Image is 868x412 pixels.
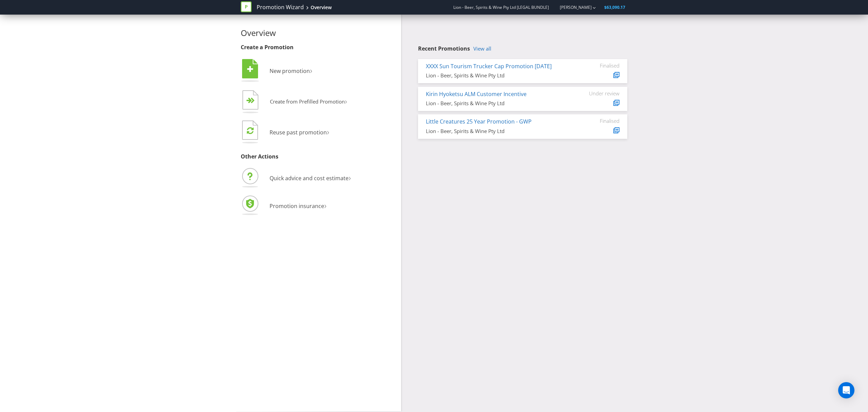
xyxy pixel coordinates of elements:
[257,3,304,11] a: Promotion Wizard
[241,89,348,116] button: Create from Prefilled Promotion›
[418,45,470,52] span: Recent Promotions
[426,72,569,79] div: Lion - Beer, Spirits & Wine Pty Ltd
[426,100,569,107] div: Lion - Beer, Spirits & Wine Pty Ltd
[426,90,527,98] a: Kirin Hyoketsu ALM Customer Incentive
[473,46,491,52] a: View all
[270,67,310,75] span: New promotion
[453,4,549,10] span: Lion - Beer, Spirits & Wine Pty Ltd [LEGAL BUNDLE]
[241,44,396,51] h3: Create a Promotion
[327,126,329,137] span: ›
[426,118,532,125] a: Little Creatures 25 Year Promotion - GWP
[241,202,327,210] a: Promotion insurance›
[579,62,619,69] div: Finalised
[270,129,327,136] span: Reuse past promotion
[553,4,592,10] a: [PERSON_NAME]
[251,97,255,104] tspan: 
[247,127,254,134] tspan: 
[311,4,332,11] div: Overview
[579,90,619,96] div: Under review
[349,172,351,183] span: ›
[604,4,625,10] span: $63,090.17
[241,174,351,182] a: Quick advice and cost estimate›
[579,118,619,124] div: Finalised
[426,128,569,135] div: Lion - Beer, Spirits & Wine Pty Ltd
[310,64,312,76] span: ›
[345,96,347,106] span: ›
[241,154,396,160] h3: Other Actions
[270,174,349,182] span: Quick advice and cost estimate
[270,202,324,210] span: Promotion insurance
[247,65,253,73] tspan: 
[838,382,854,398] div: Open Intercom Messenger
[241,29,396,37] h2: Overview
[270,98,345,105] span: Create from Prefilled Promotion
[426,62,552,70] a: XXXX Sun Tourism Trucker Cap Promotion [DATE]
[324,200,327,211] span: ›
